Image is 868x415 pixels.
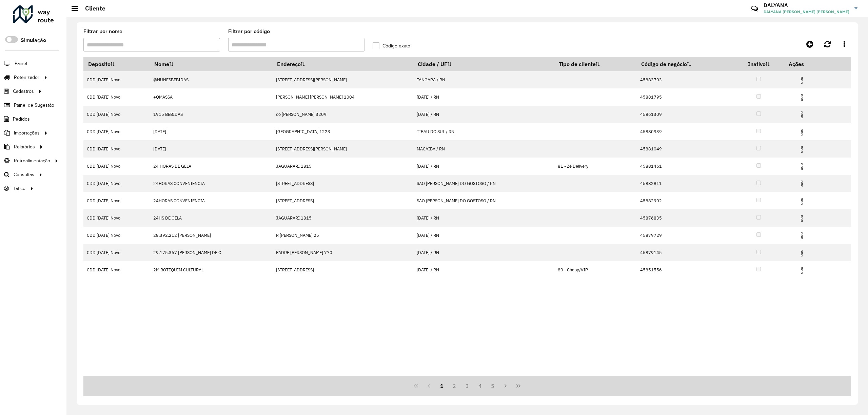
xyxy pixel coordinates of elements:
[150,261,273,278] td: 2M BOTEQUIM CULTURAL
[413,244,554,261] td: [DATE] / RN
[150,57,273,71] th: Nome
[764,2,849,8] h3: DALYANA
[273,227,413,244] td: R [PERSON_NAME] 25
[636,57,733,71] th: Código de negócio
[83,244,150,261] td: CDD [DATE] Novo
[13,185,25,192] span: Tático
[273,57,413,71] th: Endereço
[413,175,554,192] td: SAO [PERSON_NAME] DO GOSTOSO / RN
[14,102,54,109] span: Painel de Sugestão
[636,227,733,244] td: 45879729
[747,1,762,16] a: Contato Rápido
[273,175,413,192] td: [STREET_ADDRESS]
[273,71,413,88] td: [STREET_ADDRESS][PERSON_NAME]
[636,123,733,140] td: 45880939
[512,379,525,392] button: Last Page
[83,192,150,209] td: CDD [DATE] Novo
[636,106,733,123] td: 45861309
[150,192,273,209] td: 24HORAS CONVENIENCIA
[14,74,39,81] span: Roteirizador
[413,227,554,244] td: [DATE] / RN
[150,175,273,192] td: 24HORAS CONVENIENCIA
[14,157,50,164] span: Retroalimentação
[273,261,413,278] td: [STREET_ADDRESS]
[150,227,273,244] td: 28.392.212 [PERSON_NAME]
[273,209,413,227] td: JAGUARARI 1815
[13,116,30,123] span: Pedidos
[461,379,474,392] button: 3
[413,140,554,158] td: MACAIBA / RN
[150,88,273,106] td: +QMASSA
[413,261,554,278] td: [DATE] / RN
[150,106,273,123] td: 1915 BEBIDAS
[636,158,733,175] td: 45881461
[83,158,150,175] td: CDD [DATE] Novo
[636,71,733,88] td: 45883703
[15,60,27,67] span: Painel
[636,192,733,209] td: 45882902
[636,175,733,192] td: 45882811
[413,71,554,88] td: TANGARA / RN
[413,209,554,227] td: [DATE] / RN
[150,244,273,261] td: 29.175.367 [PERSON_NAME] DE C
[413,106,554,123] td: [DATE] / RN
[273,192,413,209] td: [STREET_ADDRESS]
[150,209,273,227] td: 24HS DE GELA
[636,88,733,106] td: 45881795
[448,379,461,392] button: 2
[150,123,273,140] td: [DATE]
[636,209,733,227] td: 45876835
[83,88,150,106] td: CDD [DATE] Novo
[83,71,150,88] td: CDD [DATE] Novo
[83,175,150,192] td: CDD [DATE] Novo
[413,192,554,209] td: SAO [PERSON_NAME] DO GOSTOSO / RN
[228,27,270,36] label: Filtrar por código
[636,140,733,158] td: 45881049
[83,106,150,123] td: CDD [DATE] Novo
[83,261,150,278] td: CDD [DATE] Novo
[273,106,413,123] td: do [PERSON_NAME] 3209
[14,129,40,137] span: Importações
[83,27,122,36] label: Filtrar por nome
[554,261,636,278] td: 80 - Chopp/VIP
[13,88,34,95] span: Cadastros
[413,88,554,106] td: [DATE] / RN
[554,57,636,71] th: Tipo de cliente
[273,140,413,158] td: [STREET_ADDRESS][PERSON_NAME]
[273,123,413,140] td: [GEOGRAPHIC_DATA] 1223
[636,261,733,278] td: 45851556
[83,140,150,158] td: CDD [DATE] Novo
[487,379,499,392] button: 5
[413,57,554,71] th: Cidade / UF
[83,227,150,244] td: CDD [DATE] Novo
[474,379,487,392] button: 4
[21,36,46,44] label: Simulação
[150,71,273,88] td: @NUNESBEBIDAS
[83,123,150,140] td: CDD [DATE] Novo
[764,9,849,15] span: DALYANA [PERSON_NAME] [PERSON_NAME]
[373,42,410,49] label: Código exato
[14,143,35,150] span: Relatórios
[733,57,784,71] th: Inativo
[636,244,733,261] td: 45879145
[499,379,512,392] button: Next Page
[83,57,150,71] th: Depósito
[413,123,554,140] td: TIBAU DO SUL / RN
[435,379,448,392] button: 1
[413,158,554,175] td: [DATE] / RN
[83,209,150,227] td: CDD [DATE] Novo
[14,171,34,178] span: Consultas
[784,57,825,71] th: Ações
[273,88,413,106] td: [PERSON_NAME] [PERSON_NAME] 1004
[150,140,273,158] td: [DATE]
[78,5,105,12] h2: Cliente
[150,158,273,175] td: 24 HORAS DE GELA
[273,158,413,175] td: JAGUARARI 1815
[273,244,413,261] td: PADRE [PERSON_NAME] 770
[554,158,636,175] td: 81 - Zé Delivery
